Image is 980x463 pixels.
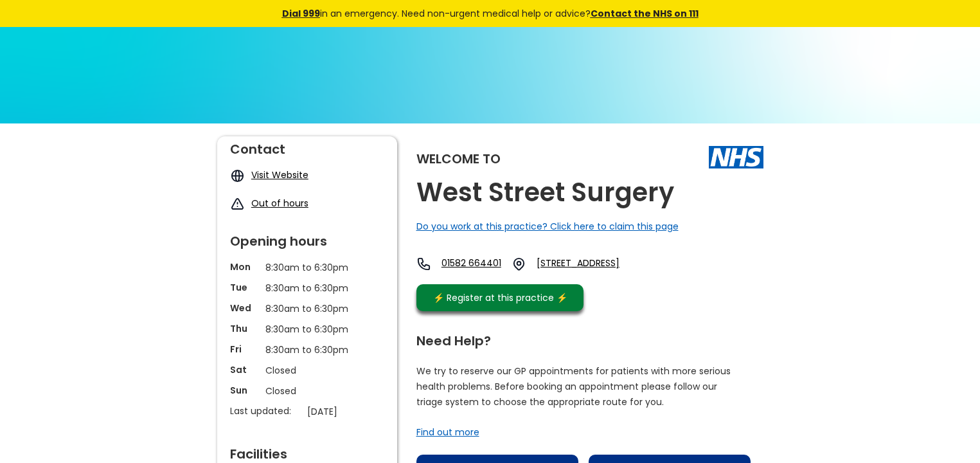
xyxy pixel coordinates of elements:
p: 8:30am to 6:30pm [265,322,349,336]
div: Opening hours [230,228,384,248]
p: Tue [230,281,259,294]
h2: West Street Surgery [416,178,674,207]
p: Closed [265,363,349,377]
div: Need Help? [416,328,751,347]
div: in an emergency. Need non-urgent medical help or advice? [195,6,786,21]
a: Visit Website [251,168,308,181]
p: 8:30am to 6:30pm [265,343,349,357]
a: Do you work at this practice? Click here to claim this page [416,220,679,233]
div: Facilities [230,441,384,460]
p: 8:30am to 6:30pm [265,281,349,295]
img: The NHS logo [709,146,763,168]
a: Find out more [416,426,479,439]
p: Sun [230,384,259,397]
p: We try to reserve our GP appointments for patients with more serious health problems. Before book... [416,363,731,410]
div: Contact [230,136,384,156]
div: Welcome to [416,152,501,165]
p: Thu [230,322,259,335]
p: Wed [230,302,259,314]
img: telephone icon [416,257,431,271]
p: Mon [230,260,259,273]
img: practice location icon [512,257,526,271]
p: Fri [230,343,259,356]
img: globe icon [230,168,245,183]
p: 8:30am to 6:30pm [265,260,349,275]
a: Out of hours [251,197,308,210]
a: Contact the NHS on 111 [591,7,699,20]
a: 01582 664401 [441,257,501,271]
a: Dial 999 [282,7,320,20]
p: 8:30am to 6:30pm [265,302,349,316]
a: [STREET_ADDRESS] [537,257,656,271]
p: Sat [230,363,259,376]
a: ⚡️ Register at this practice ⚡️ [416,284,584,311]
p: Last updated: [230,404,301,417]
img: exclamation icon [230,197,245,212]
div: ⚡️ Register at this practice ⚡️ [427,291,575,305]
p: [DATE] [307,404,391,419]
p: Closed [265,384,349,398]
